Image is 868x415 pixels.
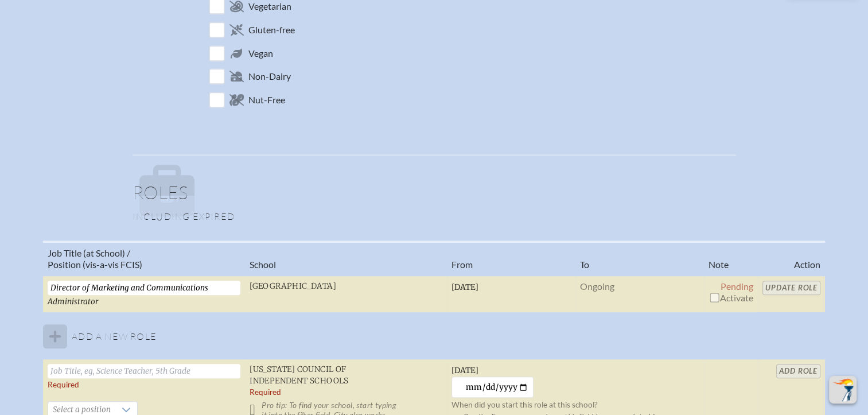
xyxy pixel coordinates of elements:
span: Gluten-free [248,24,295,36]
button: Scroll Top [829,376,857,404]
label: Required [48,380,79,390]
th: Job Title (at School) / Position (vis-a-vis FCIS) [43,242,245,276]
span: Activate [709,292,753,303]
th: School [245,242,447,276]
span: Pending [721,281,753,292]
span: Vegan [248,48,273,59]
h1: Roles [133,183,736,211]
p: Including expired [133,211,736,222]
span: [US_STATE] Council of Independent Schools [250,364,349,386]
label: Required [250,387,281,397]
span: Administrator [48,297,99,307]
th: Note [704,242,758,276]
span: Vegetarian [248,1,291,12]
th: To [575,242,704,276]
span: Ongoing [580,281,614,292]
span: Nut-Free [248,94,285,106]
span: Non-Dairy [248,71,291,82]
p: When did you start this role at this school? [451,400,699,410]
th: From [447,242,575,276]
input: Job Title, eg, Science Teacher, 5th Grade [48,364,240,378]
span: [DATE] [451,366,478,375]
span: [DATE] [451,282,478,292]
th: Action [758,242,825,276]
input: Eg, Science Teacher, 5th Grade [48,281,240,295]
img: To the top [831,378,854,401]
span: [GEOGRAPHIC_DATA] [250,281,336,291]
